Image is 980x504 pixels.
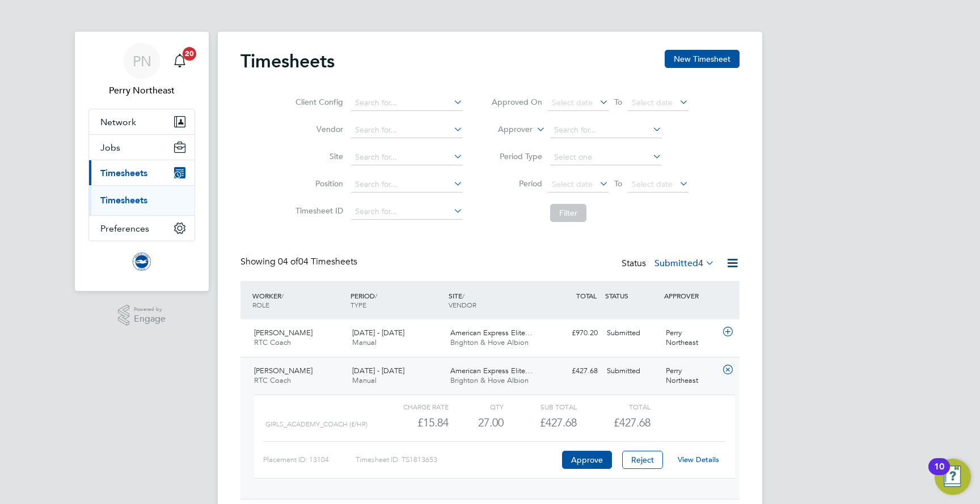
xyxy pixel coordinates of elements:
[292,151,343,161] label: Site
[348,285,446,315] div: PERIOD
[446,285,544,315] div: SITE
[89,109,195,134] button: Network
[661,362,720,390] div: Perry Northeast
[254,366,312,375] span: [PERSON_NAME]
[240,50,335,72] h2: Timesheets
[351,204,463,220] input: Search for...
[352,375,377,385] span: Manual
[134,314,166,324] span: Engage
[118,305,166,326] a: Powered byEngage
[351,95,463,111] input: Search for...
[449,400,504,413] div: QTY
[351,177,463,193] input: Search for...
[491,151,542,161] label: Period Type
[450,366,533,375] span: American Express Elite…
[254,328,312,338] span: [PERSON_NAME]
[375,413,449,432] div: £15.84
[88,43,195,97] a: PNPerry Northeast
[449,413,504,432] div: 27.00
[698,258,703,269] span: 4
[89,160,195,185] button: Timesheets
[350,300,366,309] span: TYPE
[602,362,661,381] div: Submitted
[89,216,195,241] button: Preferences
[100,223,149,234] span: Preferences
[654,258,715,269] label: Submitted
[678,455,719,464] a: View Details
[356,451,559,469] div: Timesheet ID: TS1813653
[281,291,284,300] span: /
[504,400,577,413] div: Sub Total
[100,142,120,153] span: Jobs
[352,366,404,375] span: [DATE] - [DATE]
[622,451,663,469] button: Reject
[100,195,147,206] a: Timesheets
[602,285,661,306] div: STATUS
[550,204,586,222] button: Filter
[252,300,269,309] span: ROLE
[100,168,147,178] span: Timesheets
[550,150,662,165] input: Select one
[450,338,529,347] span: Brighton & Hove Albion
[661,324,720,352] div: Perry Northeast
[263,451,356,469] div: Placement ID: 13104
[504,413,577,432] div: £427.68
[661,285,720,306] div: APPROVER
[491,178,542,189] label: Period
[577,400,650,413] div: Total
[550,122,662,138] input: Search for...
[576,291,597,300] span: TOTAL
[462,291,464,300] span: /
[134,305,166,314] span: Powered by
[88,84,195,97] span: Perry Northeast
[543,324,602,343] div: £970.20
[352,328,404,338] span: [DATE] - [DATE]
[611,176,626,191] span: To
[602,324,661,343] div: Submitted
[240,256,360,268] div: Showing
[168,43,191,79] a: 20
[183,47,196,61] span: 20
[543,362,602,381] div: £427.68
[552,97,593,108] span: Select date
[278,256,357,267] span: 04 Timesheets
[88,253,195,271] a: Go to home page
[250,285,348,315] div: WORKER
[278,256,298,267] span: 04 of
[292,124,343,134] label: Vendor
[449,300,476,309] span: VENDOR
[292,178,343,189] label: Position
[935,459,971,495] button: Open Resource Center, 10 new notifications
[562,451,612,469] button: Approve
[552,179,593,189] span: Select date
[133,253,151,271] img: brightonandhovealbion-logo-retina.png
[254,338,291,347] span: RTC Coach
[481,124,533,135] label: Approver
[75,32,209,291] nav: Main navigation
[352,338,377,347] span: Manual
[265,420,367,428] span: Girls_Academy_Coach (£/HR)
[100,117,136,127] span: Network
[254,375,291,385] span: RTC Coach
[632,97,673,108] span: Select date
[450,328,533,338] span: American Express Elite…
[292,206,343,216] label: Timesheet ID
[614,416,650,429] span: £427.68
[375,291,377,300] span: /
[934,467,944,481] div: 10
[89,185,195,215] div: Timesheets
[622,256,717,272] div: Status
[450,375,529,385] span: Brighton & Hove Albion
[611,95,626,109] span: To
[133,54,151,69] span: PN
[351,122,463,138] input: Search for...
[89,135,195,160] button: Jobs
[632,179,673,189] span: Select date
[351,150,463,165] input: Search for...
[292,97,343,107] label: Client Config
[665,50,740,68] button: New Timesheet
[491,97,542,107] label: Approved On
[375,400,449,413] div: Charge rate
